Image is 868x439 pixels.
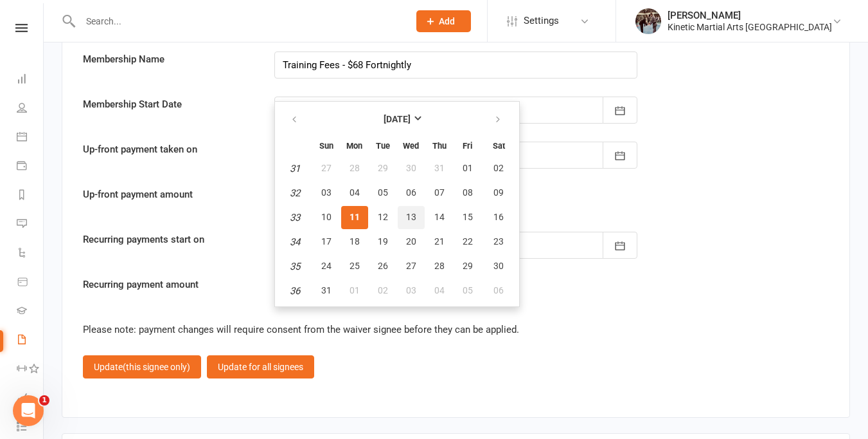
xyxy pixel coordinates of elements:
[369,206,396,229] button: 12
[341,182,368,205] button: 04
[83,355,201,378] button: Update(this signee only)
[73,51,265,67] label: Membership Name
[341,255,368,278] button: 25
[73,232,265,247] label: Recurring payments start on
[432,141,447,151] small: Thursday
[384,114,411,124] strong: [DATE]
[321,285,332,295] span: 31
[483,206,515,229] button: 16
[17,268,43,297] a: Product Sales
[341,230,368,254] button: 18
[463,236,473,247] span: 22
[434,261,445,271] span: 28
[406,236,416,247] span: 20
[406,285,416,295] span: 03
[39,395,49,406] span: 1
[398,206,425,229] button: 13
[463,212,473,222] span: 15
[426,182,453,205] button: 07
[341,279,368,303] button: 01
[416,10,471,32] button: Add
[426,279,453,303] button: 04
[17,182,43,210] a: Reports
[483,182,515,205] button: 09
[313,230,340,254] button: 17
[350,163,360,173] span: 28
[17,153,43,182] a: Payments
[463,163,473,173] span: 01
[454,255,481,278] button: 29
[350,285,360,295] span: 01
[403,141,419,151] small: Wednesday
[378,187,388,198] span: 05
[406,212,416,222] span: 13
[493,141,505,151] small: Saturday
[524,6,559,35] span: Settings
[73,187,265,202] label: Up-front payment amount
[463,187,473,198] span: 08
[398,255,425,278] button: 27
[321,163,332,173] span: 27
[426,206,453,229] button: 14
[439,16,455,26] span: Add
[434,212,445,222] span: 14
[454,157,481,180] button: 01
[483,157,515,180] button: 02
[321,261,332,271] span: 24
[350,261,360,271] span: 25
[369,255,396,278] button: 26
[369,230,396,254] button: 19
[668,21,832,33] div: Kinetic Martial Arts [GEOGRAPHIC_DATA]
[434,236,445,247] span: 21
[434,187,445,198] span: 07
[454,230,481,254] button: 22
[398,279,425,303] button: 03
[378,285,388,295] span: 02
[454,279,481,303] button: 05
[73,277,265,292] label: Recurring payment amount
[346,141,362,151] small: Monday
[313,255,340,278] button: 24
[463,285,473,295] span: 05
[369,279,396,303] button: 02
[290,187,300,199] em: 32
[17,95,43,124] a: People
[341,206,368,229] button: 11
[463,261,473,271] span: 29
[76,12,400,30] input: Search...
[313,279,340,303] button: 31
[73,97,265,112] label: Membership Start Date
[378,236,388,247] span: 19
[483,255,515,278] button: 30
[350,187,360,198] span: 04
[463,141,472,151] small: Friday
[378,261,388,271] span: 26
[313,182,340,205] button: 03
[369,157,396,180] button: 29
[17,384,43,413] a: Assessments
[493,187,504,198] span: 09
[313,206,340,229] button: 10
[635,8,661,34] img: thumb_image1665806850.png
[454,182,481,205] button: 08
[668,10,832,21] div: [PERSON_NAME]
[483,279,515,303] button: 06
[319,141,333,151] small: Sunday
[369,182,396,205] button: 05
[321,212,332,222] span: 10
[313,157,340,180] button: 27
[290,236,300,248] em: 34
[493,261,504,271] span: 30
[350,236,360,247] span: 18
[398,182,425,205] button: 06
[350,212,360,222] span: 11
[341,157,368,180] button: 28
[406,187,416,198] span: 06
[426,157,453,180] button: 31
[321,236,332,247] span: 17
[483,230,515,254] button: 23
[83,322,829,337] div: Please note: payment changes will require consent from the waiver signee before they can be applied.
[207,355,314,378] button: Update for all signees
[17,66,43,95] a: Dashboard
[426,255,453,278] button: 28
